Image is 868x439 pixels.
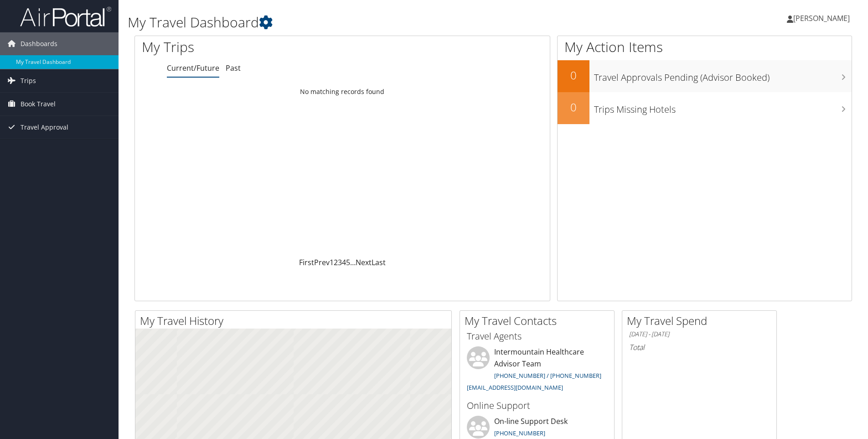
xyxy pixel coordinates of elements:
[167,63,219,73] a: Current/Future
[467,399,607,412] h3: Online Support
[558,60,852,92] a: 0Travel Approvals Pending (Advisor Booked)
[467,383,563,392] a: [EMAIL_ADDRESS][DOMAIN_NAME]
[594,67,852,84] h3: Travel Approvals Pending (Advisor Booked)
[594,99,852,116] h3: Trips Missing Hotels
[787,5,859,32] a: [PERSON_NAME]
[462,346,612,395] li: Intermountain Healthcare Advisor Team
[494,371,601,380] a: [PHONE_NUMBER] / [PHONE_NUMBER]
[558,37,852,57] h1: My Action Items
[330,257,334,267] a: 1
[338,257,342,267] a: 3
[314,257,330,267] a: Prev
[629,342,770,352] h6: Total
[21,69,36,92] span: Trips
[128,13,615,32] h1: My Travel Dashboard
[467,330,607,343] h3: Travel Agents
[350,257,356,267] span: …
[494,429,545,437] a: [PHONE_NUMBER]
[356,257,372,267] a: Next
[140,313,451,329] h2: My Travel History
[558,68,589,83] h2: 0
[21,32,57,55] span: Dashboards
[342,257,346,267] a: 4
[465,313,614,329] h2: My Travel Contacts
[20,6,111,27] img: airportal-logo.png
[334,257,338,267] a: 2
[558,92,852,124] a: 0Trips Missing Hotels
[142,37,370,57] h1: My Trips
[627,313,776,329] h2: My Travel Spend
[346,257,350,267] a: 5
[793,13,850,23] span: [PERSON_NAME]
[21,93,56,115] span: Book Travel
[226,63,241,73] a: Past
[21,116,68,139] span: Travel Approval
[372,257,386,267] a: Last
[558,99,589,115] h2: 0
[629,330,770,339] h6: [DATE] - [DATE]
[135,84,550,100] td: No matching records found
[299,257,314,267] a: First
